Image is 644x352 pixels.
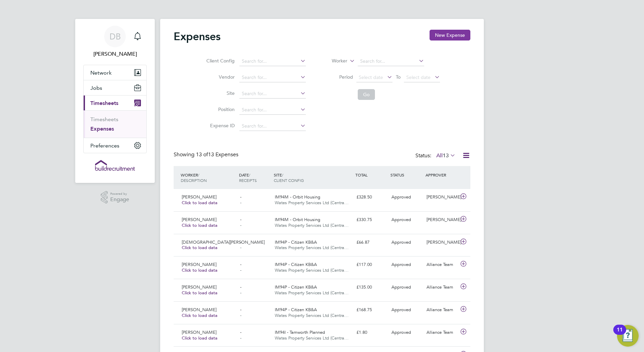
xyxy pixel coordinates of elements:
div: Status: [415,151,457,161]
label: Worker [317,58,347,64]
span: / [282,172,283,178]
span: [DEMOGRAPHIC_DATA][PERSON_NAME] [182,239,265,245]
span: Approved [391,217,411,222]
a: Expenses [90,126,114,132]
span: Approved [391,262,411,267]
span: Select date [406,74,431,80]
div: SITE [272,169,354,186]
span: Click to load data [182,335,217,341]
button: Timesheets [84,96,146,110]
label: Vendor [204,74,235,80]
div: £135.00 [354,282,389,293]
span: IM94P - Citizen KB&A [275,239,317,245]
span: Click to load data [182,245,217,250]
span: 13 of [196,151,208,158]
span: Network [90,70,112,76]
span: - [240,245,241,250]
span: DB [110,32,121,41]
span: Wates Property Services Ltd (Centra… [275,313,349,318]
span: IM94M - Orbit Housing [275,217,320,222]
div: £1.80 [354,327,389,338]
span: - [240,335,241,341]
span: - [240,262,241,267]
span: - [240,313,241,318]
span: [PERSON_NAME] [182,284,216,290]
input: Search for... [239,105,306,115]
a: Go to home page [83,160,147,171]
span: - [240,290,241,296]
label: Period [323,74,353,80]
button: New Expense [430,30,470,40]
span: Approved [391,284,411,290]
div: [PERSON_NAME] [424,192,459,203]
span: - [240,217,241,222]
span: Approved [391,307,411,313]
span: Click to load data [182,313,217,318]
label: Position [204,106,235,112]
div: [PERSON_NAME] [424,237,459,248]
span: - [240,267,241,273]
div: Alliance Team [424,327,459,338]
label: All [436,152,456,159]
div: WORKER [179,169,237,186]
span: IM94P - Citizen KB&A [275,262,317,267]
span: DESCRIPTION [181,178,207,183]
button: Preferences [84,138,146,153]
button: Jobs [84,80,146,95]
h2: Expenses [174,30,221,43]
span: Click to load data [182,290,217,296]
span: - [240,194,241,200]
span: IM94P - Citizen KB&A [275,307,317,313]
span: - [240,222,241,228]
span: - [240,307,241,313]
button: Network [84,65,146,80]
span: Wates Property Services Ltd (Centra… [275,267,349,273]
span: CLIENT CONFIG [274,178,304,183]
div: £66.87 [354,237,389,248]
div: £117.00 [354,259,389,270]
span: [PERSON_NAME] [182,329,216,335]
div: APPROVER [424,169,459,181]
div: Alliance Team [424,282,459,293]
span: Wates Property Services Ltd (Centra… [275,335,349,341]
span: Click to load data [182,267,217,273]
span: - [240,329,241,335]
span: - [240,200,241,206]
div: 11 [617,330,623,339]
span: IM94P - Citizen KB&A [275,284,317,290]
input: Search for... [358,57,424,66]
label: Expense ID [204,123,235,129]
span: [PERSON_NAME] [182,262,216,267]
a: DB[PERSON_NAME] [83,26,147,58]
input: Search for... [239,121,306,131]
div: DATE [237,169,272,186]
span: [PERSON_NAME] [182,217,216,222]
div: £330.75 [354,214,389,225]
span: [PERSON_NAME] [182,194,216,200]
span: Powered by [110,191,129,197]
span: Wates Property Services Ltd (Centra… [275,200,349,206]
div: Alliance Team [424,259,459,270]
div: STATUS [389,169,424,181]
span: - [240,239,241,245]
span: Timesheets [90,100,118,106]
span: Approved [391,239,411,245]
span: 13 [443,152,449,159]
span: Wates Property Services Ltd (Centra… [275,222,349,228]
span: 13 Expenses [196,151,238,158]
img: buildrec-logo-retina.png [95,160,135,171]
nav: Main navigation [75,19,155,183]
div: TOTAL [354,169,389,181]
a: Powered byEngage [101,191,129,204]
div: Alliance Team [424,304,459,316]
div: £328.50 [354,192,389,203]
a: Timesheets [90,116,118,123]
button: Open Resource Center, 11 new notifications [617,325,639,347]
span: IM94I - Tamworth Planned [275,329,325,335]
span: / [198,172,199,178]
div: [PERSON_NAME] [424,214,459,225]
span: / [249,172,250,178]
span: Click to load data [182,200,217,206]
span: RECEIPTS [239,178,257,183]
span: Click to load data [182,222,217,228]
